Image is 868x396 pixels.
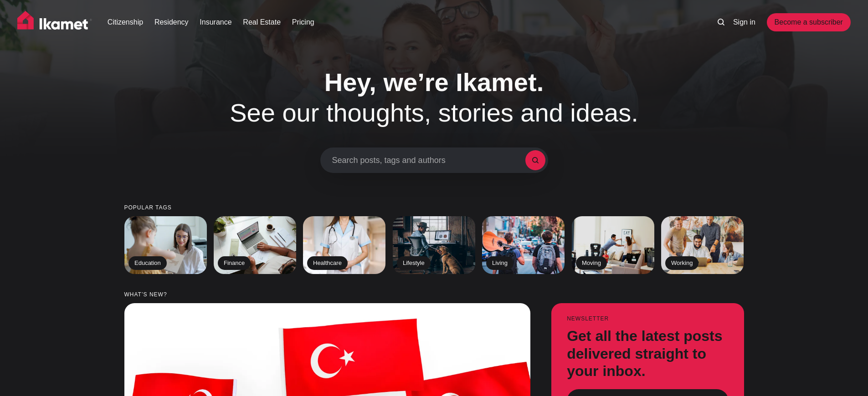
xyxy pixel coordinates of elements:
[665,256,699,270] h2: Working
[243,17,281,28] a: Real Estate
[214,216,296,274] a: Finance
[128,256,167,270] h2: Education
[292,17,314,28] a: Pricing
[324,68,544,96] span: Hey, we’re Ikamet.
[332,156,525,166] span: Search posts, tags and authors
[108,17,143,28] a: Citizenship
[154,17,189,28] a: Residency
[661,216,744,274] a: Working
[397,256,431,270] h2: Lifestyle
[307,256,348,270] h2: Healthcare
[202,67,667,128] h1: See our thoughts, stories and ideas.
[486,256,514,270] h2: Living
[124,292,744,298] small: What’s new?
[567,316,729,322] small: Newsletter
[124,205,744,211] small: Popular tags
[482,216,565,274] a: Living
[303,216,385,274] a: Healthcare
[393,216,475,274] a: Lifestyle
[218,256,251,270] h2: Finance
[567,328,729,380] h3: Get all the latest posts delivered straight to your inbox.
[572,216,654,274] a: Moving
[733,17,755,28] a: Sign in
[124,216,207,274] a: Education
[576,256,607,270] h2: Moving
[17,11,92,34] img: Ikamet home
[200,17,231,28] a: Insurance
[767,13,851,31] a: Become a subscriber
